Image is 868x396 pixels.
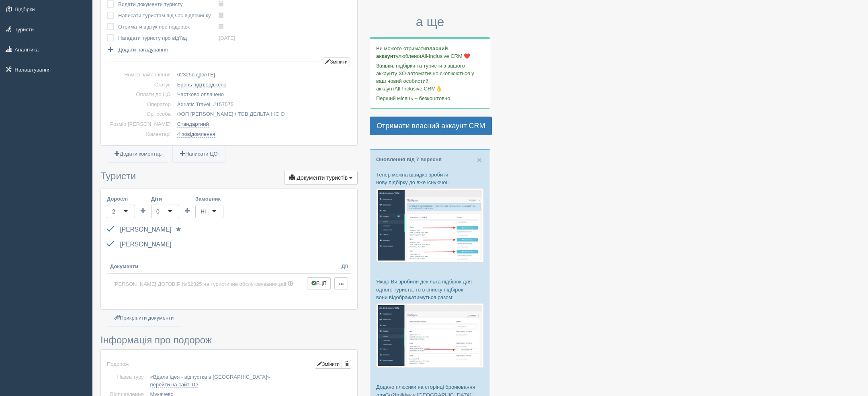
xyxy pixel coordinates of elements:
th: Документи [107,252,304,274]
span: 157575 [216,101,233,107]
button: ЕЦП [307,277,331,289]
td: Отримати відгук про подорож [118,21,219,33]
a: Додати нагадування [107,46,168,53]
a: перейти на сайт ТО [150,382,198,388]
span: All-Inclusive CRM ❤️ [421,53,470,59]
td: ФОП [PERSON_NAME] / ТОВ ДЕЛЬТА ІКС О [174,109,351,119]
td: Номер замовлення [107,70,174,80]
p: Якщо Ви зробили декілька підбірок для одного туриста, то в списку підбірок вони відображатимуться... [376,278,484,301]
a: 4 повідомлення [177,131,215,137]
div: 2 [112,207,115,215]
a: [PERSON_NAME] ДОГОВІР №62325 на туристичне обслуговування.pdf [110,277,301,291]
a: [PERSON_NAME] [120,226,171,233]
td: Коментарі [107,129,174,140]
td: Розмір [PERSON_NAME] [107,119,174,129]
span: Документи туристів [297,174,348,181]
button: Close [477,156,482,164]
td: Написати туристам під час відпочинку [118,10,219,21]
span: 62325 [177,72,192,78]
label: Діти [151,195,179,203]
h3: Туристи [100,171,358,185]
span: [PERSON_NAME] ДОГОВІР №62325 на туристичне обслуговування.pdf [113,281,287,287]
td: Статус [107,80,174,90]
td: Adriatic Travel, # [174,100,351,110]
span: × [477,155,482,164]
td: Назва туру [107,372,147,390]
span: Додати нагадування [119,47,168,53]
label: Замовник [195,195,223,203]
div: 0 [156,207,160,215]
a: Оновлення від 7 вересня [376,156,442,162]
a: Отримати власний аккаунт CRM [370,117,492,135]
a: [PERSON_NAME] [120,241,171,248]
b: власний аккаунт [376,45,448,59]
div: Ні [201,207,206,215]
a: Бронь підтверджено [177,82,227,88]
button: Документи туристів [284,171,358,185]
td: Подорож [107,356,129,372]
h3: а ще [370,15,490,29]
a: Стандартний [177,121,209,127]
th: Дії [304,252,351,274]
p: Перший місяць – безкоштовно! [376,94,484,102]
h3: Інформація про подорож [100,335,358,345]
a: Прикріпити документи [107,310,181,326]
p: Заявки, підбірки та туристи з вашого аккаунту ХО автоматично скопіюються у ваш новий особистий ак... [376,62,484,92]
td: Оплати до ЦО [107,90,174,100]
td: від [174,70,351,80]
td: Оператор [107,100,174,110]
button: Змінити [315,360,342,369]
img: %D0%BF%D1%96%D0%B4%D0%B1%D1%96%D1%80%D0%BA%D0%B8-%D0%B3%D1%80%D1%83%D0%BF%D0%B0-%D1%81%D1%80%D0%B... [376,303,484,368]
label: Дорослі [107,195,135,203]
td: Нагадати туристу про від'їзд [118,33,219,44]
p: Тепер можна швидко зробити нову підбірку до вже існуючої: [376,171,484,186]
td: Юр. особа [107,109,174,119]
p: Ви можете отримати улюбленої [376,45,484,60]
a: [DATE] [219,35,235,41]
span: [DATE] [199,72,215,78]
td: «Вдала ідея - відпустка в [GEOGRAPHIC_DATA]» [147,372,351,390]
button: Змінити [323,57,350,66]
a: Написати ЦО [173,146,225,162]
td: Частково оплачено [174,90,351,100]
img: %D0%BF%D1%96%D0%B4%D0%B1%D1%96%D1%80%D0%BA%D0%B0-%D1%82%D1%83%D1%80%D0%B8%D1%81%D1%82%D1%83-%D1%8... [376,188,484,263]
span: All-Inclusive CRM👌 [395,86,442,92]
a: Додати коментар [107,146,169,162]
